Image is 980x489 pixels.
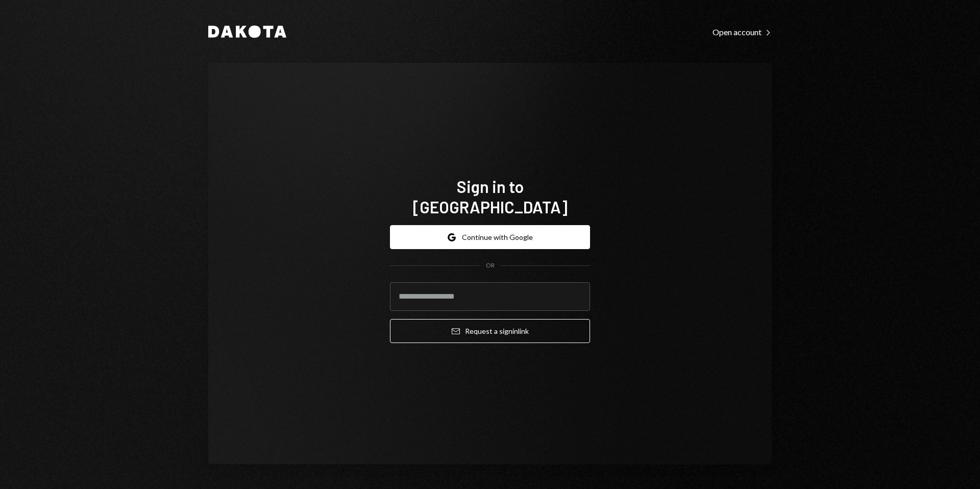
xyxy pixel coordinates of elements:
h1: Sign in to [GEOGRAPHIC_DATA] [390,176,590,217]
a: Open account [713,26,772,37]
button: Request a signinlink [390,319,590,343]
div: Open account [713,27,772,37]
div: OR [486,261,495,270]
button: Continue with Google [390,225,590,249]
